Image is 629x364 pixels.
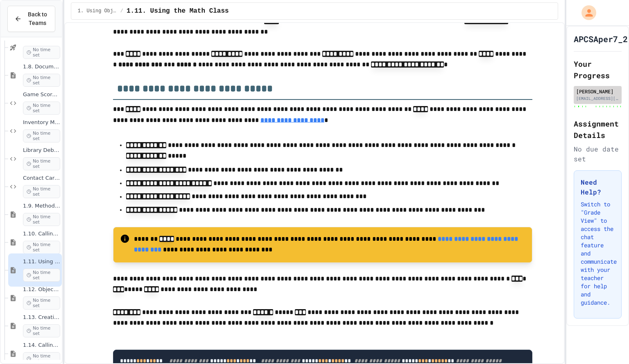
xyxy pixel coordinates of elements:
[574,58,622,81] h2: Your Progress
[23,342,60,349] span: 1.14. Calling Instance Methods
[573,3,598,22] div: My Account
[23,147,60,154] span: Library Debugger Challenge
[23,129,60,142] span: No time set
[23,185,60,198] span: No time set
[23,314,60,321] span: 1.13. Creating and Initializing Objects: Constructors
[23,258,60,265] span: 1.11. Using the Math Class
[23,213,60,226] span: No time set
[23,102,60,115] span: No time set
[23,324,60,337] span: No time set
[78,8,117,14] span: 1. Using Objects and Methods
[23,286,60,293] span: 1.12. Objects - Instances of Classes
[23,157,60,170] span: No time set
[23,203,60,210] span: 1.9. Method Signatures
[23,231,60,237] span: 1.10. Calling Class Methods
[23,175,60,182] span: Contact Card Creator
[23,241,60,254] span: No time set
[581,177,615,197] h3: Need Help?
[23,63,60,70] span: 1.8. Documentation with Comments and Preconditions
[23,119,60,126] span: Inventory Management System
[574,144,622,164] div: No due date set
[576,95,619,102] div: [EMAIL_ADDRESS][DOMAIN_NAME]
[120,8,123,14] span: /
[581,200,615,307] p: Switch to "Grade View" to access the chat feature and communicate with your teacher for help and ...
[23,91,60,98] span: Game Score Tracker
[576,88,619,95] div: [PERSON_NAME]
[7,6,55,32] button: Back to Teams
[23,296,60,310] span: No time set
[23,46,60,59] span: No time set
[23,74,60,87] span: No time set
[23,269,60,282] span: No time set
[27,10,48,27] span: Back to Teams
[574,118,622,141] h2: Assignment Details
[127,6,229,16] span: 1.11. Using the Math Class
